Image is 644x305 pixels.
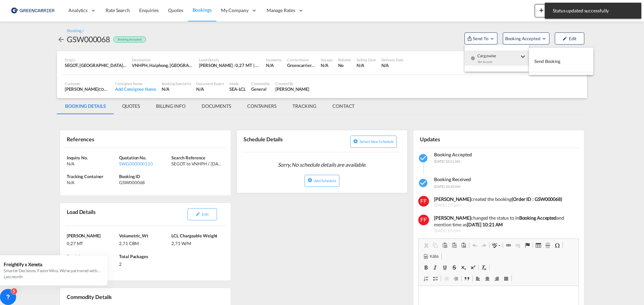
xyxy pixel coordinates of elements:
md-icon: icon-checkbox-blank-circle [471,56,475,61]
span: Status updated successfully [551,7,635,14]
md-icon: icon-chevron-down [519,53,527,61]
body: Rich Text-editor, editor12 [7,7,153,14]
span: Cargowise [477,51,519,57]
div: Yet to sync [477,57,519,71]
